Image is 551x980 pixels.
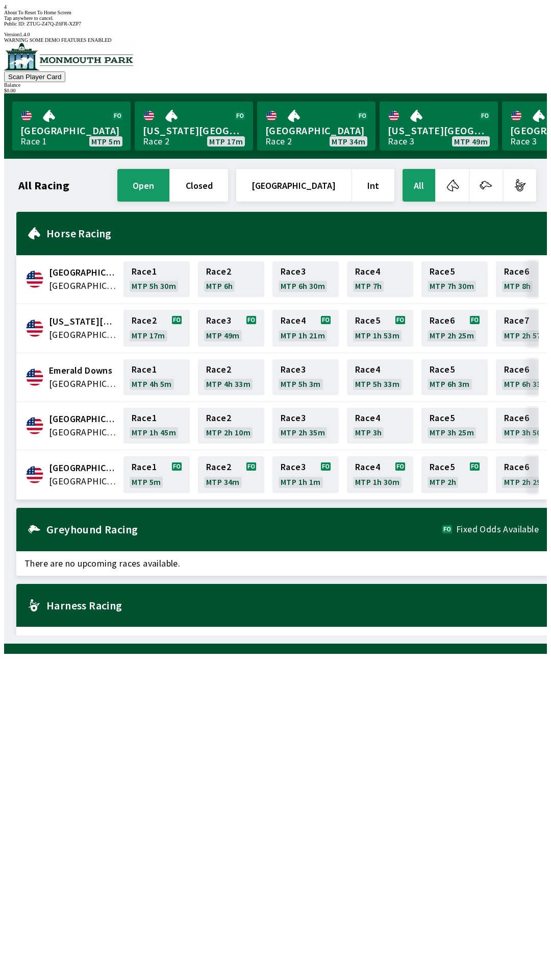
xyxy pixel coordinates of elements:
[4,43,133,70] img: venue logo
[132,428,176,436] span: MTP 1h 45m
[132,365,157,374] span: Race 1
[117,169,169,202] button: open
[4,10,547,15] div: About To Reset To Home Screen
[236,169,351,202] button: [GEOGRAPHIC_DATA]
[209,137,243,145] span: MTP 17m
[198,456,264,493] a: Race2MTP 34m
[272,408,339,444] a: Race3MTP 2h 35m
[257,102,375,151] a: [GEOGRAPHIC_DATA]Race 2MTP 34m
[355,282,382,290] span: MTP 7h
[430,428,474,436] span: MTP 3h 25m
[510,137,537,145] div: Race 3
[206,282,233,290] span: MTP 6h
[143,137,169,145] div: Race 2
[504,365,529,374] span: Race 6
[16,551,547,576] span: There are no upcoming races available.
[4,15,547,21] div: Tap anywhere to cancel.
[272,261,339,297] a: Race3MTP 6h 30m
[430,331,474,339] span: MTP 2h 25m
[49,328,117,341] span: United States
[347,456,413,493] a: Race4MTP 1h 30m
[49,315,117,328] span: Delaware Park
[132,267,157,276] span: Race 1
[12,102,131,151] a: [GEOGRAPHIC_DATA]Race 1MTP 5m
[403,169,435,202] button: All
[91,137,120,145] span: MTP 5m
[198,359,264,395] a: Race2MTP 4h 33m
[355,428,382,436] span: MTP 3h
[281,316,306,325] span: Race 4
[430,414,455,422] span: Race 5
[430,365,455,374] span: Race 5
[355,331,399,339] span: MTP 1h 53m
[456,525,539,533] span: Fixed Odds Available
[380,102,498,151] a: [US_STATE][GEOGRAPHIC_DATA]Race 3MTP 49m
[198,408,264,444] a: Race2MTP 2h 10m
[4,32,547,37] div: Version 1.4.0
[4,4,547,10] div: 4
[281,428,325,436] span: MTP 2h 35m
[20,124,122,137] span: [GEOGRAPHIC_DATA]
[388,124,490,137] span: [US_STATE][GEOGRAPHIC_DATA]
[281,282,325,290] span: MTP 6h 30m
[355,478,399,486] span: MTP 1h 30m
[206,380,251,388] span: MTP 4h 33m
[504,463,529,471] span: Race 6
[49,412,117,426] span: Fairmount Park
[347,408,413,444] a: Race4MTP 3h
[49,266,117,279] span: Canterbury Park
[49,475,117,488] span: United States
[206,267,231,276] span: Race 2
[4,71,65,82] button: Scan Player Card
[132,316,157,325] span: Race 2
[430,463,455,471] span: Race 5
[4,21,547,27] div: Public ID:
[49,461,117,475] span: Monmouth Park
[49,426,117,439] span: United States
[132,380,172,388] span: MTP 4h 5m
[132,414,157,422] span: Race 1
[504,380,548,388] span: MTP 6h 33m
[135,102,253,151] a: [US_STATE][GEOGRAPHIC_DATA]Race 2MTP 17m
[504,478,548,486] span: MTP 2h 29m
[272,310,339,347] a: Race4MTP 1h 21m
[132,282,176,290] span: MTP 5h 30m
[206,428,251,436] span: MTP 2h 10m
[265,137,292,145] div: Race 2
[355,463,380,471] span: Race 4
[49,377,117,390] span: United States
[198,261,264,297] a: Race2MTP 6h
[332,137,365,145] span: MTP 34m
[430,282,474,290] span: MTP 7h 30m
[281,414,306,422] span: Race 3
[347,310,413,347] a: Race5MTP 1h 53m
[421,359,488,395] a: Race5MTP 6h 3m
[123,261,190,297] a: Race1MTP 5h 30m
[27,21,81,27] span: ZTUG-Z47Q-Z6FR-XZP7
[504,414,529,422] span: Race 6
[281,331,325,339] span: MTP 1h 21m
[454,137,488,145] span: MTP 49m
[355,267,380,276] span: Race 4
[46,601,539,609] h2: Harness Racing
[421,408,488,444] a: Race5MTP 3h 25m
[4,82,547,88] div: Balance
[347,261,413,297] a: Race4MTP 7h
[430,380,470,388] span: MTP 6h 3m
[281,267,306,276] span: Race 3
[123,456,190,493] a: Race1MTP 5m
[206,365,231,374] span: Race 2
[123,408,190,444] a: Race1MTP 1h 45m
[49,364,117,377] span: Emerald Downs
[504,316,529,325] span: Race 7
[355,316,380,325] span: Race 5
[281,365,306,374] span: Race 3
[430,267,455,276] span: Race 5
[198,310,264,347] a: Race3MTP 49m
[170,169,228,202] button: closed
[143,124,245,137] span: [US_STATE][GEOGRAPHIC_DATA]
[132,478,161,486] span: MTP 5m
[355,414,380,422] span: Race 4
[430,316,455,325] span: Race 6
[132,463,157,471] span: Race 1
